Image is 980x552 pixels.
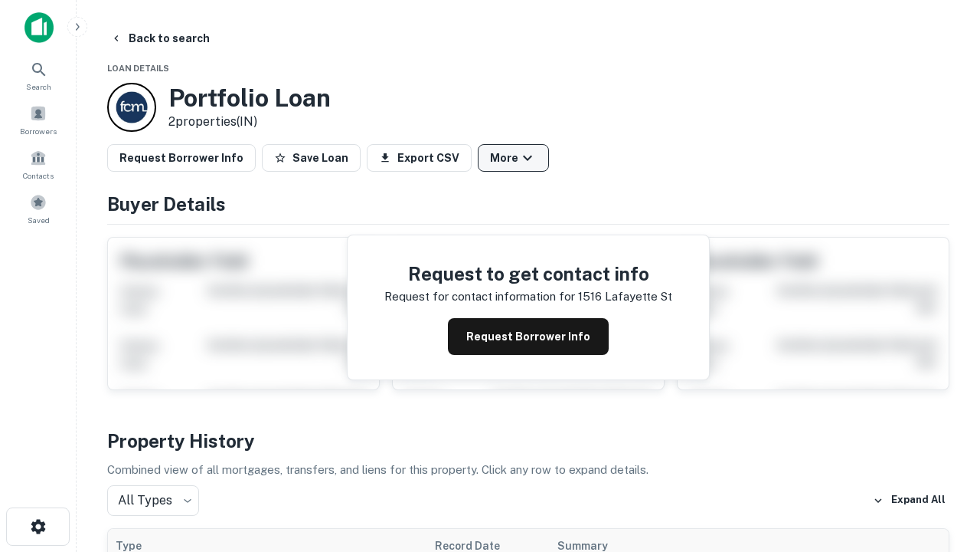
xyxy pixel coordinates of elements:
img: capitalize-icon.png [24,12,54,43]
span: Contacts [23,169,54,182]
a: Borrowers [5,99,72,140]
div: All Types [107,485,199,516]
span: Loan Details [107,64,169,73]
button: Save Loan [262,144,361,172]
iframe: Chat Widget [903,380,980,454]
h4: Request to get contact info [384,260,672,287]
a: Contacts [5,143,72,185]
p: 1516 lafayette st [578,287,672,306]
button: Request Borrower Info [448,318,609,355]
h3: Portfolio Loan [168,84,331,113]
span: Saved [28,214,50,226]
button: Export CSV [367,144,472,172]
a: Saved [5,188,72,229]
button: Expand All [869,489,949,512]
button: Back to search [104,25,216,52]
span: Borrowers [20,125,57,137]
button: Request Borrower Info [107,144,256,172]
button: More [478,144,549,172]
h4: Property History [107,427,949,455]
p: Request for contact information for [384,287,575,306]
p: 2 properties (IN) [168,113,331,131]
a: Search [5,54,72,96]
span: Search [26,80,51,93]
h4: Buyer Details [107,190,949,218]
p: Combined view of all mortgages, transfers, and liens for this property. Click any row to expand d... [107,461,949,479]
